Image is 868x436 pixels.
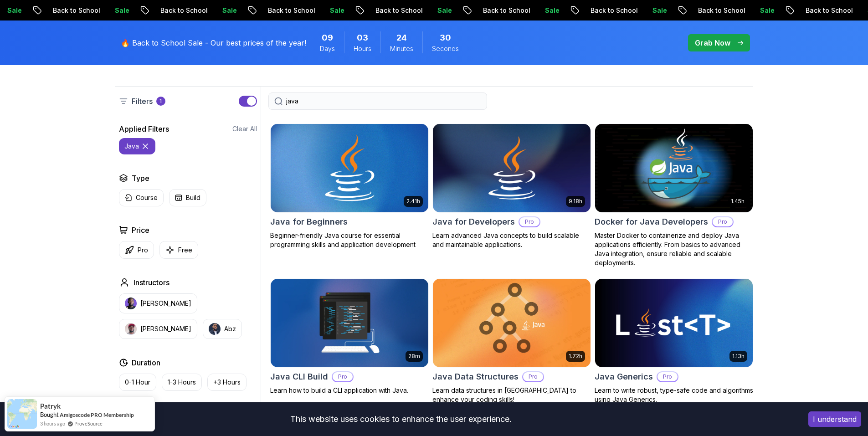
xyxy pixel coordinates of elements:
[270,278,429,395] a: Java CLI Build card28mJava CLI BuildProLearn how to build a CLI application with Java.
[178,246,192,255] p: Free
[432,370,519,383] h2: Java Data Structures
[140,324,191,333] p: [PERSON_NAME]
[322,31,333,44] span: 9 Days
[678,6,740,15] p: Back to School
[124,142,139,151] p: java
[270,386,429,395] p: Learn how to build a CLI application with Java.
[232,124,257,133] button: Clear All
[320,44,335,53] span: Days
[132,173,149,184] h2: Type
[595,386,753,404] p: Learn to write robust, type-safe code and algorithms using Java Generics.
[524,6,554,15] p: Sale
[731,198,745,205] p: 1.45h
[247,6,309,15] p: Back to School
[125,323,137,335] img: instructor img
[432,44,459,53] span: Seconds
[119,189,164,206] button: Course
[632,6,661,15] p: Sale
[309,6,339,15] p: Sale
[333,372,353,381] p: Pro
[432,231,591,249] p: Learn advanced Java concepts to build scalable and maintainable applications.
[202,6,231,15] p: Sale
[695,37,730,48] p: Grab Now
[396,31,407,44] span: 24 Minutes
[270,370,328,383] h2: Java CLI Build
[125,298,137,309] img: instructor img
[119,138,155,154] button: java
[162,374,202,391] button: 1-3 Hours
[121,37,306,48] p: 🔥 Back to School Sale - Our best prices of the year!
[119,293,197,313] button: instructor img[PERSON_NAME]
[433,279,591,367] img: Java Data Structures card
[270,231,429,249] p: Beginner-friendly Java course for essential programming skills and application development
[138,246,148,255] p: Pro
[432,278,591,404] a: Java Data Structures card1.72hJava Data StructuresProLearn data structures in [GEOGRAPHIC_DATA] t...
[119,319,197,339] button: instructor img[PERSON_NAME]
[523,372,543,381] p: Pro
[595,370,653,383] h2: Java Generics
[569,353,582,360] p: 1.72h
[417,6,446,15] p: Sale
[7,399,37,429] img: provesource social proof notification image
[355,6,417,15] p: Back to School
[286,97,481,106] input: Search Java, React, Spring boot ...
[270,123,429,249] a: Java for Beginners card2.41hJava for BeginnersBeginner-friendly Java course for essential program...
[713,217,733,226] p: Pro
[406,198,420,205] p: 2.41h
[270,215,348,228] h2: Java for Beginners
[408,353,420,360] p: 28m
[169,189,206,206] button: Build
[186,193,200,202] p: Build
[432,123,591,249] a: Java for Developers card9.18hJava for DevelopersProLearn advanced Java concepts to build scalable...
[595,124,753,212] img: Docker for Java Developers card
[785,6,847,15] p: Back to School
[808,411,861,427] button: Accept cookies
[357,31,368,44] span: 3 Hours
[432,215,515,228] h2: Java for Developers
[32,6,94,15] p: Back to School
[432,386,591,404] p: Learn data structures in [GEOGRAPHIC_DATA] to enhance your coding skills!
[132,357,160,368] h2: Duration
[732,353,745,360] p: 1.13h
[40,411,59,418] span: Bought
[657,372,678,381] p: Pro
[132,96,153,107] p: Filters
[271,279,428,367] img: Java CLI Build card
[119,241,154,259] button: Pro
[119,374,156,391] button: 0-1 Hour
[595,279,753,367] img: Java Generics card
[213,378,241,387] p: +3 Hours
[595,231,753,267] p: Master Docker to containerize and deploy Java applications efficiently. From basics to advanced J...
[595,215,708,228] h2: Docker for Java Developers
[136,193,158,202] p: Course
[462,6,524,15] p: Back to School
[168,378,196,387] p: 1-3 Hours
[94,6,123,15] p: Sale
[440,31,451,44] span: 30 Seconds
[519,217,539,226] p: Pro
[203,319,242,339] button: instructor imgAbz
[209,323,221,335] img: instructor img
[740,6,769,15] p: Sale
[159,97,162,105] p: 1
[140,6,202,15] p: Back to School
[140,299,191,308] p: [PERSON_NAME]
[119,123,169,134] h2: Applied Filters
[40,402,61,410] span: Patryk
[433,124,591,212] img: Java for Developers card
[40,420,65,427] span: 3 hours ago
[267,122,432,214] img: Java for Beginners card
[7,409,795,429] div: This website uses cookies to enhance the user experience.
[74,420,103,427] a: ProveSource
[134,277,169,288] h2: Instructors
[570,6,632,15] p: Back to School
[132,225,149,236] h2: Price
[569,198,582,205] p: 9.18h
[207,374,247,391] button: +3 Hours
[595,123,753,267] a: Docker for Java Developers card1.45hDocker for Java DevelopersProMaster Docker to containerize an...
[224,324,236,333] p: Abz
[595,278,753,404] a: Java Generics card1.13hJava GenericsProLearn to write robust, type-safe code and algorithms using...
[60,411,134,418] a: Amigoscode PRO Membership
[354,44,371,53] span: Hours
